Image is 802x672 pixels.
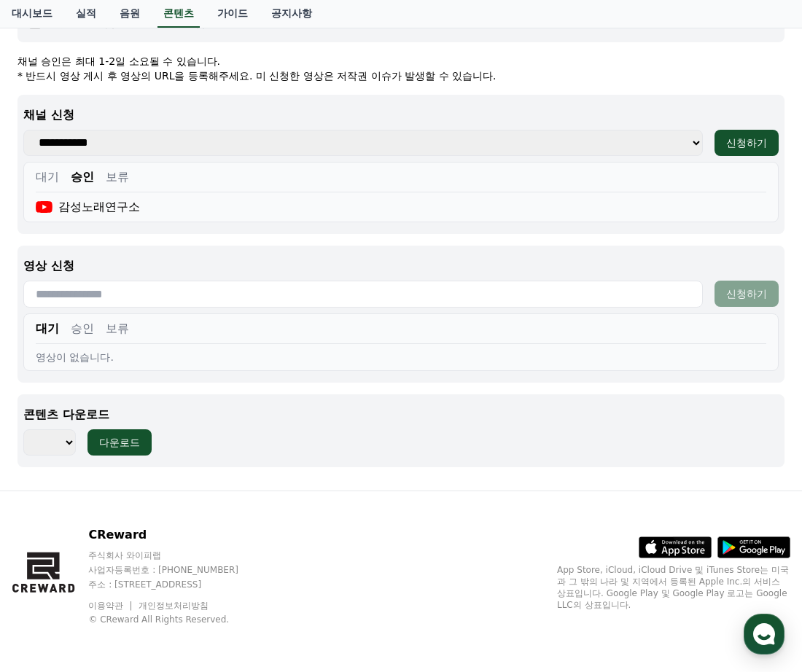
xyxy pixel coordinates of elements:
[726,136,767,150] div: 신청하기
[557,564,790,611] p: App Store, iCloud, iCloud Drive 및 iTunes Store는 미국과 그 밖의 나라 및 지역에서 등록된 Apple Inc.의 서비스 상표입니다. Goo...
[88,601,134,611] a: 이용약관
[17,54,785,69] p: 채널 승인은 최대 1-2일 소요될 수 있습니다.
[88,614,266,625] p: © CReward All Rights Reserved.
[36,350,766,364] div: 영상이 없습니다.
[88,564,266,576] p: 사업자등록번호 : [PHONE_NUMBER]
[133,485,151,496] span: 대화
[4,462,96,499] a: 홈
[71,168,94,186] button: 승인
[17,69,785,83] p: * 반드시 영상 게시 후 영상의 URL을 등록해주세요. 미 신청한 영상은 저작권 이슈가 발생할 수 있습니다.
[46,484,55,496] span: 홈
[36,198,140,216] div: 감성노래연구소
[139,601,209,611] a: 개인정보처리방침
[23,406,779,423] p: 콘텐츠 다운로드
[88,550,266,561] p: 주식회사 와이피랩
[99,435,140,450] div: 다운로드
[188,462,280,499] a: 설정
[23,106,779,124] p: 채널 신청
[106,320,129,337] button: 보류
[96,462,188,499] a: 대화
[71,320,94,337] button: 승인
[87,429,152,456] button: 다운로드
[726,286,767,301] div: 신청하기
[106,168,129,186] button: 보류
[88,579,266,590] p: 주소 : [STREET_ADDRESS]
[36,320,59,337] button: 대기
[715,281,779,307] button: 신청하기
[88,526,266,544] p: CReward
[715,130,779,156] button: 신청하기
[23,257,779,275] p: 영상 신청
[36,168,59,186] button: 대기
[225,484,243,496] span: 설정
